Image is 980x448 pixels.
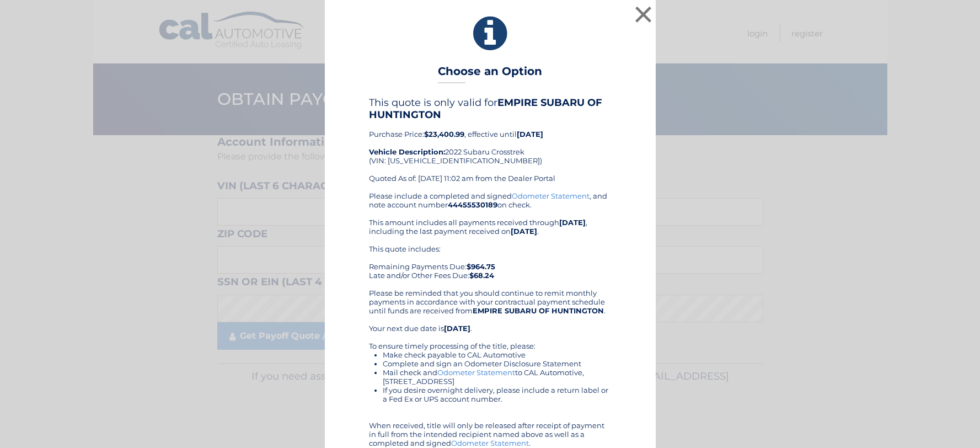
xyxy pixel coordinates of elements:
b: [DATE] [559,218,586,227]
li: Make check payable to CAL Automotive [383,350,612,359]
b: EMPIRE SUBARU OF HUNTINGTON [369,97,602,121]
a: Odometer Statement [451,439,529,447]
b: EMPIRE SUBARU OF HUNTINGTON [473,306,604,315]
h4: This quote is only valid for [369,97,612,121]
b: [DATE] [517,130,543,138]
b: [DATE] [444,324,470,333]
button: × [633,3,655,25]
a: Odometer Statement [512,191,590,200]
strong: Vehicle Description: [369,147,445,156]
div: This quote includes: Remaining Payments Due: Late and/or Other Fees Due: [369,244,612,280]
a: Odometer Statement [437,368,515,377]
b: 44455530189 [448,200,497,209]
b: $68.24 [469,271,494,280]
h3: Choose an Option [438,65,542,84]
li: Complete and sign an Odometer Disclosure Statement [383,359,612,368]
b: $964.75 [467,262,495,271]
div: Purchase Price: , effective until 2022 Subaru Crosstrek (VIN: [US_VEHICLE_IDENTIFICATION_NUMBER])... [369,97,612,191]
b: [DATE] [511,227,537,236]
li: Mail check and to CAL Automotive, [STREET_ADDRESS] [383,368,612,386]
li: If you desire overnight delivery, please include a return label or a Fed Ex or UPS account number. [383,386,612,403]
b: $23,400.99 [424,130,464,138]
